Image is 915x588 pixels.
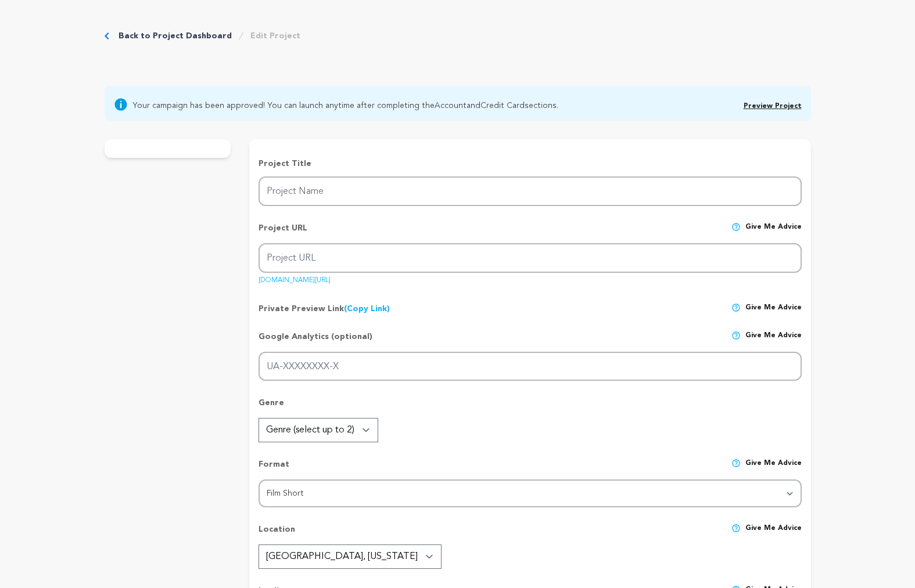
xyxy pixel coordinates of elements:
span: Give me advice [745,222,802,243]
a: Preview Project [744,103,802,110]
a: Credit Card [480,102,525,110]
a: Back to Project Dashboard [119,30,232,42]
input: Project Name [259,176,801,206]
p: Private Preview Link [259,303,390,315]
div: Breadcrumb [105,30,300,42]
input: UA-XXXXXXXX-X [259,352,801,381]
span: Your campaign has been approved! You can launch anytime after completing the and sections. [132,98,558,111]
a: (Copy Link) [344,305,390,313]
span: Give me advice [745,524,802,544]
a: Edit Project [250,30,300,42]
img: help-circle.svg [731,303,741,312]
img: help-circle.svg [731,459,741,468]
p: Project URL [259,222,307,243]
img: help-circle.svg [731,331,741,340]
span: Give me advice [745,303,802,315]
p: Google Analytics (optional) [259,331,372,352]
p: Genre [259,397,801,418]
a: [DOMAIN_NAME][URL] [259,272,331,284]
a: Account [435,102,467,110]
img: help-circle.svg [731,524,741,533]
p: Project Title [259,158,801,169]
span: Give me advice [745,459,802,479]
input: Project URL [259,243,801,273]
img: help-circle.svg [731,222,741,232]
p: Format [259,459,289,479]
span: Give me advice [745,331,802,352]
p: Location [259,524,295,544]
